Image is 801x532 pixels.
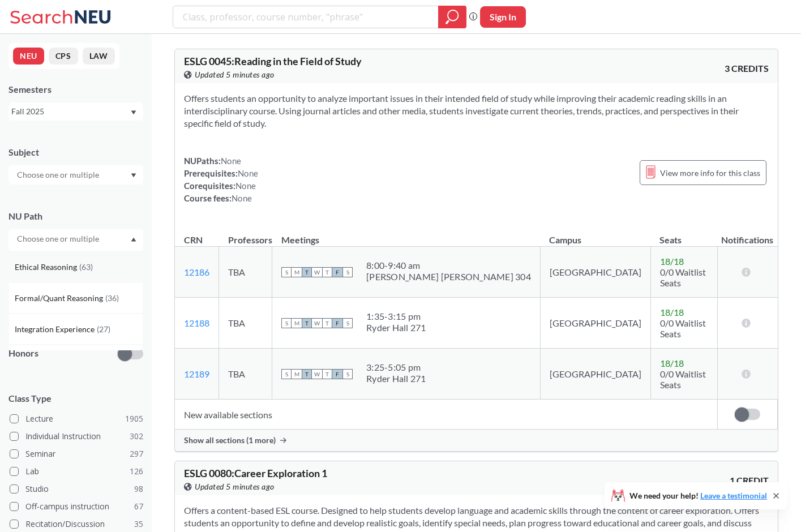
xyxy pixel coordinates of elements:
[134,500,143,513] span: 67
[660,318,706,339] span: 0/0 Waitlist Seats
[125,413,143,425] span: 1905
[131,110,136,115] svg: Dropdown arrow
[292,318,302,328] span: M
[184,234,203,246] div: CRN
[130,448,143,460] span: 297
[480,6,526,28] button: Sign In
[332,318,342,328] span: F
[219,222,272,247] th: Professors
[660,166,760,180] span: View more info for this class
[105,293,119,303] span: ( 36 )
[184,318,209,328] a: 12188
[322,318,332,328] span: T
[438,6,466,28] div: magnifying glass
[184,435,276,445] span: Show all sections (1 more)
[281,369,292,379] span: S
[540,298,650,349] td: [GEOGRAPHIC_DATA]
[79,262,93,272] span: ( 63 )
[219,349,272,400] td: TBA
[332,369,342,379] span: F
[281,267,292,277] span: S
[725,62,769,75] span: 3 CREDITS
[195,68,275,81] span: Updated 5 minutes ago
[10,411,143,426] label: Lecture
[175,400,717,430] td: New available sections
[15,261,79,273] span: Ethical Reasoning
[8,229,143,248] div: Dropdown arrowWriting Intensive(181)Societies/Institutions(139)Interpreting Culture(124)Differenc...
[342,318,353,328] span: S
[8,210,143,222] div: NU Path
[11,105,130,118] div: Fall 2025
[219,247,272,298] td: TBA
[8,165,143,185] div: Dropdown arrow
[302,267,312,277] span: T
[629,492,767,500] span: We need your help!
[219,298,272,349] td: TBA
[184,368,209,379] a: 12189
[660,307,684,318] span: 18 / 18
[184,467,327,479] span: ESLG 0080 : Career Exploration 1
[322,267,332,277] span: T
[660,358,684,368] span: 18 / 18
[10,517,143,531] label: Recitation/Discussion
[540,247,650,298] td: [GEOGRAPHIC_DATA]
[195,480,275,493] span: Updated 5 minutes ago
[660,267,706,288] span: 0/0 Waitlist Seats
[281,318,292,328] span: S
[11,232,106,246] input: Choose one or multiple
[292,369,302,379] span: M
[342,267,353,277] span: S
[184,55,362,67] span: ESLG 0045 : Reading in the Field of Study
[131,237,136,242] svg: Dropdown arrow
[8,83,143,96] div: Semesters
[83,48,115,65] button: LAW
[131,173,136,178] svg: Dropdown arrow
[11,168,106,182] input: Choose one or multiple
[8,102,143,121] div: Fall 2025Dropdown arrow
[540,349,650,400] td: [GEOGRAPHIC_DATA]
[650,222,717,247] th: Seats
[8,392,143,405] span: Class Type
[232,193,252,203] span: None
[184,92,769,130] section: Offers students an opportunity to analyze important issues in their intended field of study while...
[366,260,531,271] div: 8:00 - 9:40 am
[660,256,684,267] span: 18 / 18
[15,323,97,336] span: Integration Experience
[700,491,767,500] a: Leave a testimonial
[366,362,426,373] div: 3:25 - 5:05 pm
[322,369,332,379] span: T
[13,48,44,65] button: NEU
[366,373,426,384] div: Ryder Hall 271
[8,146,143,158] div: Subject
[8,347,38,360] p: Honors
[184,267,209,277] a: 12186
[10,464,143,479] label: Lab
[302,369,312,379] span: T
[660,368,706,390] span: 0/0 Waitlist Seats
[10,447,143,461] label: Seminar
[238,168,258,178] span: None
[312,318,322,328] span: W
[272,222,541,247] th: Meetings
[175,430,778,451] div: Show all sections (1 more)
[292,267,302,277] span: M
[717,222,777,247] th: Notifications
[366,322,426,333] div: Ryder Hall 271
[332,267,342,277] span: F
[182,7,430,27] input: Class, professor, course number, "phrase"
[235,181,256,191] span: None
[130,465,143,478] span: 126
[130,430,143,443] span: 302
[134,518,143,530] span: 35
[10,429,143,444] label: Individual Instruction
[10,499,143,514] label: Off-campus instruction
[312,267,322,277] span: W
[730,474,769,487] span: 1 CREDIT
[312,369,322,379] span: W
[540,222,650,247] th: Campus
[49,48,78,65] button: CPS
[221,156,241,166] span: None
[366,311,426,322] div: 1:35 - 3:15 pm
[302,318,312,328] span: T
[134,483,143,495] span: 98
